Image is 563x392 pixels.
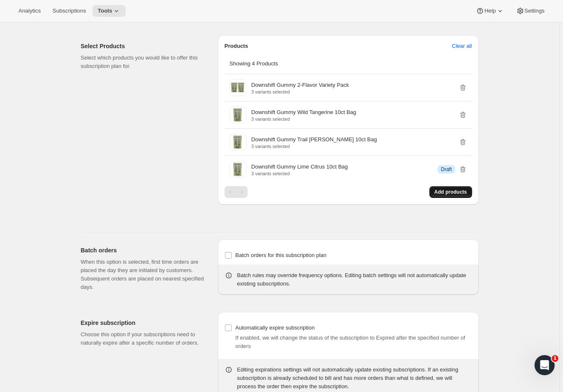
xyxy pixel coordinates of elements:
p: 3 variants selected [251,144,377,149]
p: Downshift Gummy 2-Flavor Variety Pack [251,81,349,89]
p: When this option is selected, first time orders are placed the day they are initiated by customer... [81,258,204,291]
button: Tools [93,5,126,17]
img: Downshift Gummy Trail Berry 10ct Bag [230,134,246,151]
img: Downshift Gummy Lime Citrus 10ct Bag [230,161,246,178]
button: Add products [429,186,472,198]
div: Editing expirations settings will not automatically update existing subscriptions. If an existing... [237,366,472,391]
h2: Select Products [81,42,204,50]
p: Downshift Gummy Wild Tangerine 10ct Bag [251,108,356,117]
p: Downshift Gummy Lime Citrus 10ct Bag [251,163,348,171]
img: Downshift Gummy Wild Tangerine 10ct Bag [230,106,246,123]
span: Subscriptions [52,8,86,14]
span: Analytics [18,8,41,14]
p: Downshift Gummy Trail [PERSON_NAME] 10ct Bag [251,135,377,144]
span: Settings [524,8,545,14]
p: Choose this option if your subscriptions need to naturally expire after a specific number of orders. [81,330,204,347]
span: Draft [441,166,452,173]
span: Batch orders for this subscription plan [235,252,327,258]
span: Showing 4 Products [230,60,278,67]
span: Clear all [452,42,472,50]
button: Clear all [447,39,477,53]
span: Tools [98,8,112,14]
p: 3 variants selected [251,89,349,94]
span: Automatically expire subscription [235,325,315,331]
span: Help [484,8,496,14]
iframe: Intercom live chat [535,355,555,375]
button: Subscriptions [47,5,91,17]
button: Help [471,5,509,17]
p: Select which products you would like to offer this subscription plan for. [81,54,204,70]
h2: Batch orders [81,246,204,254]
p: Products [225,42,248,50]
button: Analytics [13,5,46,17]
nav: Pagination [225,186,248,198]
button: Settings [511,5,550,17]
h2: Expire subscription [81,319,204,327]
span: Add products [434,189,467,195]
p: 3 variants selected [251,171,348,176]
p: 3 variants selected [251,117,356,122]
span: 1 [552,355,558,362]
div: Batch rules may override frequency options. Editing batch settings will not automatically update ... [237,271,472,288]
span: If enabled, we will change the status of the subscription to Expired after the specified number o... [235,335,465,349]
